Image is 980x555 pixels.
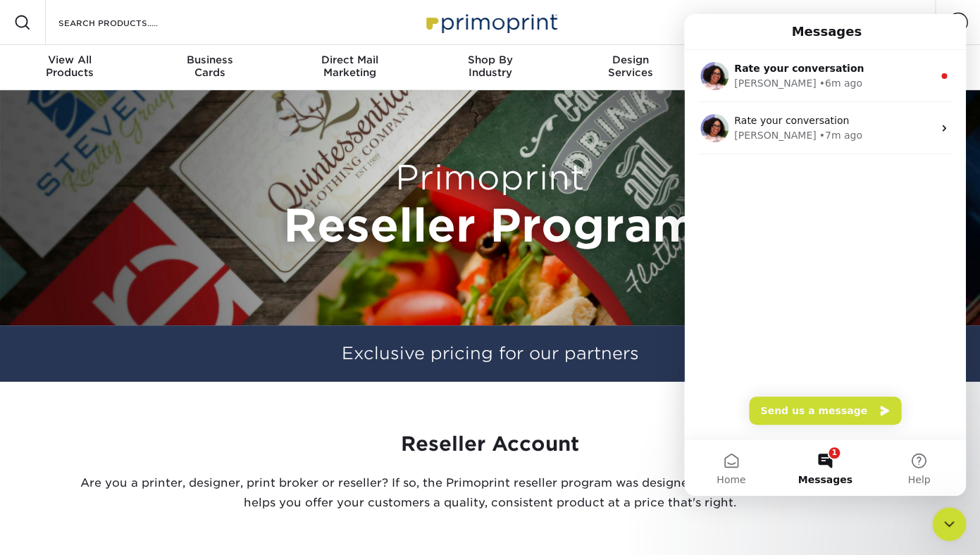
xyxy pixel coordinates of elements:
[57,14,194,31] input: SEARCH PRODUCTS.....
[560,54,700,79] div: Services
[280,45,420,90] a: Direct MailMarketing
[280,54,420,66] span: Direct Mail
[78,473,903,513] p: Are you a printer, designer, print broker or reseller? If so, the Primoprint reseller program was...
[420,45,560,90] a: Shop ByIndustry
[78,199,903,253] h1: Reseller Program
[78,432,903,456] h3: Reseller Account
[140,54,280,79] div: Cards
[420,7,561,37] img: Primoprint
[420,54,560,66] span: Shop By
[4,512,120,550] iframe: Google Customer Reviews
[684,14,966,496] iframe: Intercom live chat
[140,45,280,90] a: BusinessCards
[68,325,913,382] div: Exclusive pricing for our partners
[932,507,966,541] iframe: Intercom live chat
[420,54,560,79] div: Industry
[560,54,700,66] span: Design
[78,158,903,199] h2: Primoprint
[280,54,420,79] div: Marketing
[560,45,700,90] a: DesignServices
[140,54,280,66] span: Business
